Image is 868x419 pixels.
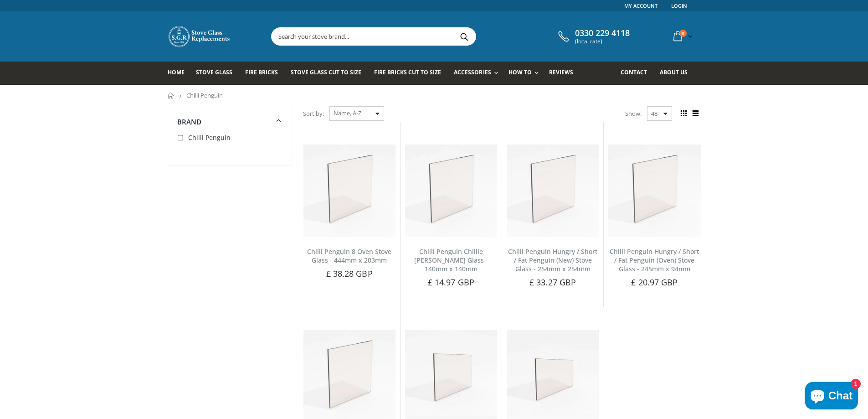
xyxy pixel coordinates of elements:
[670,27,694,45] a: 0
[454,68,491,76] span: Accessories
[660,68,688,76] span: About us
[556,28,630,45] a: 0330 229 4118 (local rate)
[291,62,368,85] a: Stove Glass Cut To Size
[307,247,391,264] a: Chilli Penguin 8 Oven Stove Glass - 444mm x 203mm
[608,145,700,237] img: Chilli Penguin Hungry / Short / Fat Penguin (Oven) Stove Glass
[549,68,573,76] span: Reviews
[508,62,543,85] a: How To
[631,277,678,288] span: £ 20.97 GBP
[625,106,642,121] span: Show:
[196,68,232,76] span: Stove Glass
[168,93,175,98] a: Home
[168,62,191,85] a: Home
[188,133,231,142] span: Chilli Penguin
[272,28,578,45] input: Search your stove brand...
[679,109,689,119] span: Grid view
[802,382,861,412] inbox-online-store-chat: Shopify online store chat
[660,62,694,85] a: About us
[196,62,239,85] a: Stove Glass
[549,62,580,85] a: Reviews
[303,106,324,122] span: Sort by:
[610,247,699,273] a: Chilli Penguin Hungry / Short / Fat Penguin (Oven) Stove Glass - 245mm x 94mm
[303,145,395,237] img: Chilli Penguin 8 Oven Stove Glass
[507,145,599,237] img: Chilli Penguin Hungry / Short / Fat Penguin (New) Stove Glass
[168,25,231,48] img: Stove Glass Replacement
[245,68,278,76] span: Fire Bricks
[168,68,185,76] span: Home
[186,91,223,99] span: Chilli Penguin
[508,68,532,76] span: How To
[621,68,647,76] span: Contact
[326,268,373,279] span: £ 38.28 GBP
[291,68,361,76] span: Stove Glass Cut To Size
[374,68,441,76] span: Fire Bricks Cut To Size
[454,28,475,45] button: Search
[621,62,654,85] a: Contact
[245,62,285,85] a: Fire Bricks
[374,62,448,85] a: Fire Bricks Cut To Size
[508,247,597,273] a: Chilli Penguin Hungry / Short / Fat Penguin (New) Stove Glass - 254mm x 254mm
[575,38,630,45] span: (local rate)
[575,28,630,38] span: 0330 229 4118
[405,145,497,237] img: Chilli Penguin Chilli Billie Stove Glass
[428,277,474,288] span: £ 14.97 GBP
[454,62,502,85] a: Accessories
[414,247,488,273] a: Chilli Penguin Chillie [PERSON_NAME] Glass - 140mm x 140mm
[691,109,701,119] span: List view
[679,30,687,37] span: 0
[177,117,202,126] span: Brand
[529,277,576,288] span: £ 33.27 GBP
